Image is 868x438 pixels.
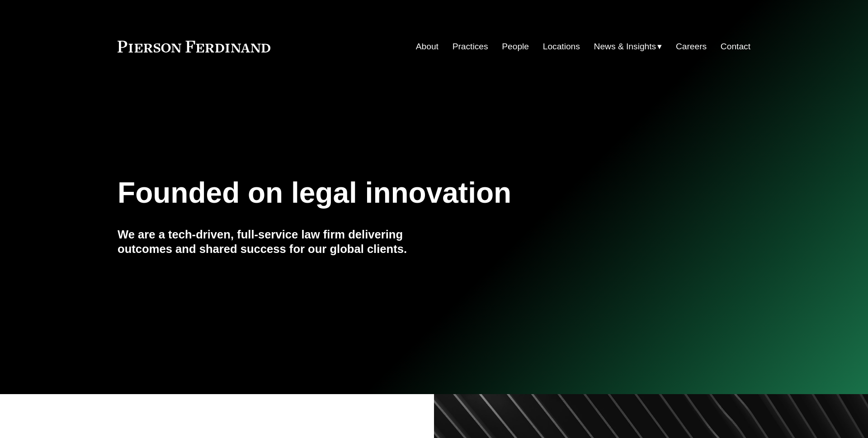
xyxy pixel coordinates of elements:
a: Practices [453,38,488,55]
a: About [416,38,439,55]
a: People [502,38,529,55]
a: Careers [676,38,707,55]
h1: Founded on legal innovation [118,176,645,209]
a: folder dropdown [594,38,662,55]
h4: We are a tech-driven, full-service law firm delivering outcomes and shared success for our global... [118,227,434,257]
a: Locations [543,38,580,55]
a: Contact [721,38,750,55]
span: News & Insights [594,39,656,55]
